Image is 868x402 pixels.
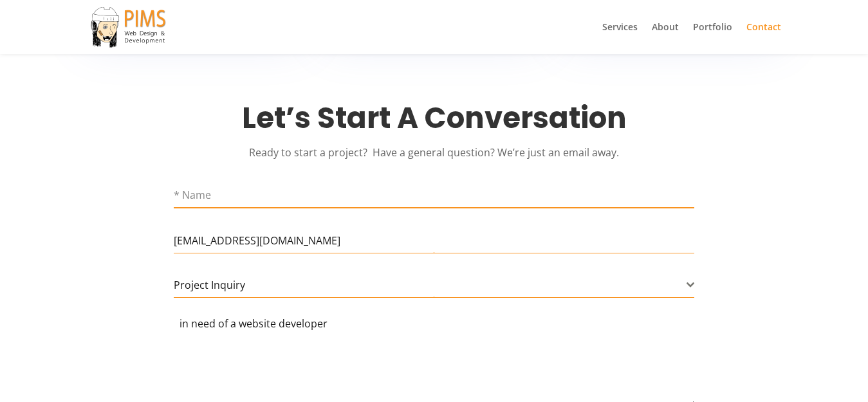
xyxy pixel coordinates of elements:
[602,23,638,54] a: Services
[177,101,692,142] h2: Let’s Start A Conversation
[174,228,694,254] input: * Email Address
[89,6,168,49] img: PIMS Web Design & Development LLC
[693,23,732,54] a: Portfolio
[652,23,679,54] a: About
[174,182,694,208] input: * Name
[174,273,694,298] span: Project Inquiry
[174,273,687,297] span: Project Inquiry
[177,142,692,163] p: Ready to start a project? Have a general question? We’re just an email away.
[746,23,781,54] a: Contact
